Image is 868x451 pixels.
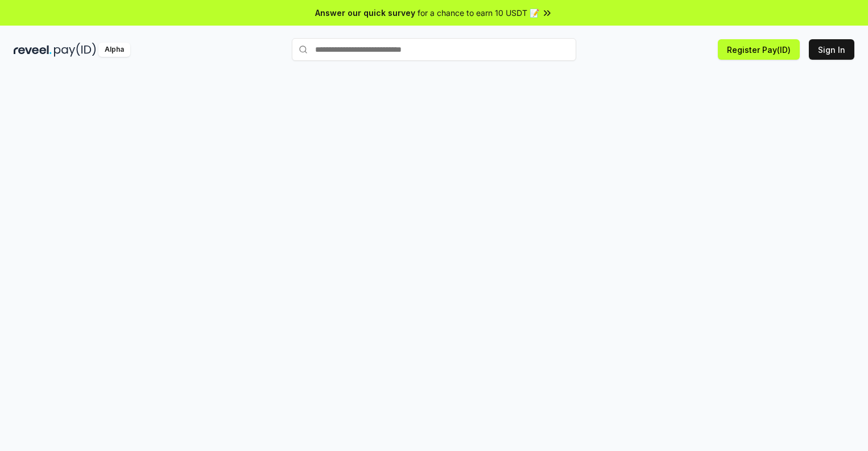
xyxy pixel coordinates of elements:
[315,7,415,19] span: Answer our quick survey
[809,39,854,60] button: Sign In
[718,39,800,60] button: Register Pay(ID)
[418,7,539,19] span: for a chance to earn 10 USDT 📝
[14,43,52,57] img: reveel_dark
[54,43,96,57] img: pay_id
[98,43,130,57] div: Alpha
